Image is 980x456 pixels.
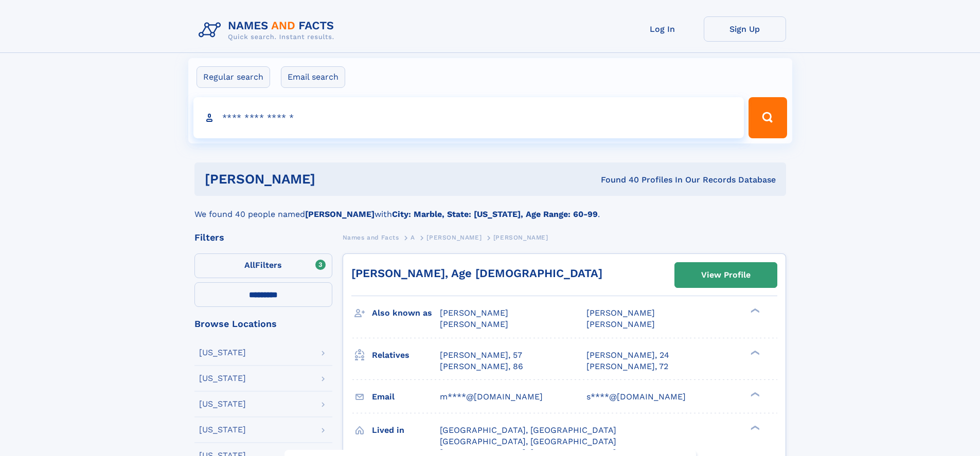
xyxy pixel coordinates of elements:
[281,66,345,88] label: Email search
[749,97,787,138] button: Search Button
[351,267,602,280] a: [PERSON_NAME], Age [DEMOGRAPHIC_DATA]
[194,196,786,221] div: We found 40 people named with .
[675,263,777,287] a: View Profile
[440,308,508,318] span: [PERSON_NAME]
[748,349,760,356] div: ❯
[586,308,655,318] span: [PERSON_NAME]
[199,349,246,357] div: [US_STATE]
[493,234,548,241] span: [PERSON_NAME]
[197,66,270,88] label: Regular search
[194,253,332,278] label: Filters
[704,16,786,42] a: Sign Up
[426,231,482,244] a: [PERSON_NAME]
[748,307,760,314] div: ❯
[586,319,655,329] span: [PERSON_NAME]
[458,174,776,186] div: Found 40 Profiles In Our Records Database
[411,234,415,241] span: A
[372,346,440,364] h3: Relatives
[372,304,440,322] h3: Also known as
[440,361,523,372] a: [PERSON_NAME], 86
[586,361,668,372] a: [PERSON_NAME], 72
[199,374,246,382] div: [US_STATE]
[199,400,246,408] div: [US_STATE]
[305,209,375,219] b: [PERSON_NAME]
[205,173,458,186] h1: [PERSON_NAME]
[440,425,616,435] span: [GEOGRAPHIC_DATA], [GEOGRAPHIC_DATA]
[193,97,744,138] input: search input
[440,350,522,361] a: [PERSON_NAME], 57
[748,424,760,431] div: ❯
[621,16,704,42] a: Log In
[748,391,760,397] div: ❯
[392,209,598,219] b: City: Marble, State: [US_STATE], Age Range: 60-99
[194,233,332,242] div: Filters
[586,350,669,361] a: [PERSON_NAME], 24
[440,319,508,329] span: [PERSON_NAME]
[426,234,482,241] span: [PERSON_NAME]
[440,436,616,446] span: [GEOGRAPHIC_DATA], [GEOGRAPHIC_DATA]
[343,231,399,244] a: Names and Facts
[372,388,440,406] h3: Email
[411,231,415,244] a: A
[701,263,751,287] div: View Profile
[194,16,343,44] img: Logo Names and Facts
[372,422,440,439] h3: Lived in
[199,426,246,434] div: [US_STATE]
[194,319,332,329] div: Browse Locations
[244,260,255,270] span: All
